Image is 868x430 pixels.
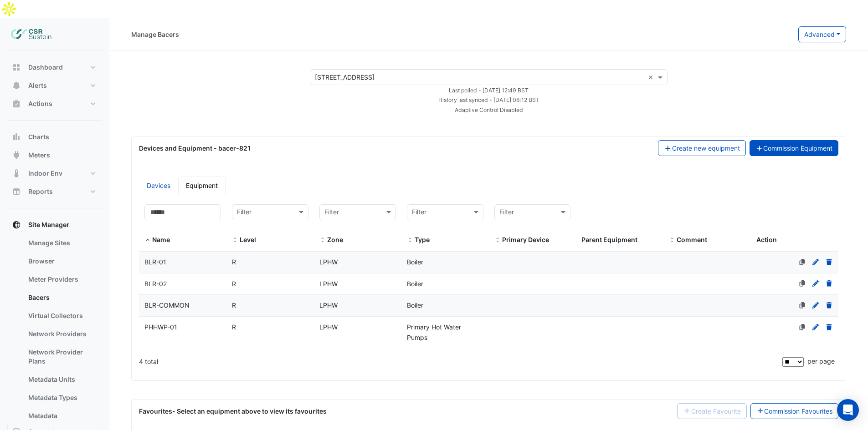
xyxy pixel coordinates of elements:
[28,99,52,108] span: Actions
[12,220,21,229] app-icon: Site Manager
[12,132,21,142] app-icon: Charts
[21,389,102,407] a: Metadata Types
[21,325,102,343] a: Network Providers
[812,280,820,288] a: Edit
[28,63,63,72] span: Dashboard
[319,301,338,309] span: LPHW
[407,280,423,288] span: Boiler
[12,187,21,196] app-icon: Reports
[798,280,806,288] a: No favourites defined
[825,280,833,288] a: Delete
[407,237,413,244] span: Type
[21,234,102,252] a: Manage Sites
[232,301,236,309] span: R
[139,350,781,373] div: 4 total
[144,258,166,266] span: BLR-01
[807,357,835,365] span: per page
[648,72,656,82] span: Clear
[28,81,47,90] span: Alerts
[7,216,102,234] button: Site Manager
[502,236,549,243] span: Primary Device
[28,187,53,196] span: Reports
[7,164,102,182] button: Indoor Env
[798,301,806,309] a: No favourites defined
[12,81,21,90] app-icon: Alerts
[449,87,529,94] small: Fri 29-Aug-2025 12:49 BST
[438,96,539,103] small: Fri 29-Aug-2025 08:12 BST
[144,237,151,244] span: Name
[21,307,102,325] a: Virtual Collectors
[319,258,338,266] span: LPHW
[28,169,62,178] span: Indoor Env
[407,301,423,309] span: Boiler
[7,95,102,113] button: Actions
[825,258,833,266] a: Delete
[812,301,820,309] a: Edit
[750,140,839,156] button: Commission Equipment
[232,323,236,331] span: R
[7,182,102,201] button: Reports
[28,220,69,229] span: Site Manager
[139,177,178,194] a: Devices
[7,58,102,76] button: Dashboard
[407,323,461,341] span: Primary Hot Water Pumps
[21,343,102,370] a: Network Provider Plans
[144,323,177,331] span: PHHWP-01
[825,323,833,331] a: Delete
[12,151,21,160] app-icon: Meters
[837,399,859,421] div: Open Intercom Messenger
[750,403,839,419] a: Commission Favourites
[28,151,50,160] span: Meters
[134,143,652,153] div: Devices and Equipment - bacer-821
[21,252,102,270] a: Browser
[7,128,102,146] button: Charts
[798,258,806,266] a: No favourites defined
[131,30,179,39] div: Manage Bacers
[581,236,637,243] span: Parent Equipment
[232,258,236,266] span: R
[21,370,102,389] a: Metadata Units
[798,323,806,331] a: No favourites defined
[139,406,327,416] div: Favourites
[12,63,21,72] app-icon: Dashboard
[407,258,423,266] span: Boiler
[455,106,523,113] small: Adaptive Control Disabled
[12,99,21,108] app-icon: Actions
[415,236,430,243] span: Type
[178,177,226,194] a: Equipment
[232,280,236,288] span: R
[11,25,52,44] img: Company Logo
[152,236,170,243] span: Name
[319,323,338,331] span: LPHW
[7,76,102,95] button: Alerts
[677,236,707,243] span: Comment
[319,280,338,288] span: LPHW
[21,288,102,307] a: Bacers
[812,323,820,331] a: Edit
[12,169,21,178] app-icon: Indoor Env
[812,258,820,266] a: Edit
[21,270,102,288] a: Meter Providers
[756,236,777,243] span: Action
[658,140,746,156] button: Create new equipment
[240,236,256,243] span: Level
[327,236,343,243] span: Zone
[144,301,190,309] span: BLR-COMMON
[28,132,49,142] span: Charts
[669,237,675,244] span: Comment
[7,146,102,164] button: Meters
[319,237,326,244] span: Zone
[494,237,501,244] span: Primary Device
[232,237,238,244] span: Level
[825,301,833,309] a: Delete
[21,407,102,425] a: Metadata
[144,280,167,288] span: BLR-02
[798,26,846,42] button: Advanced
[172,407,327,415] span: - Select an equipment above to view its favourites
